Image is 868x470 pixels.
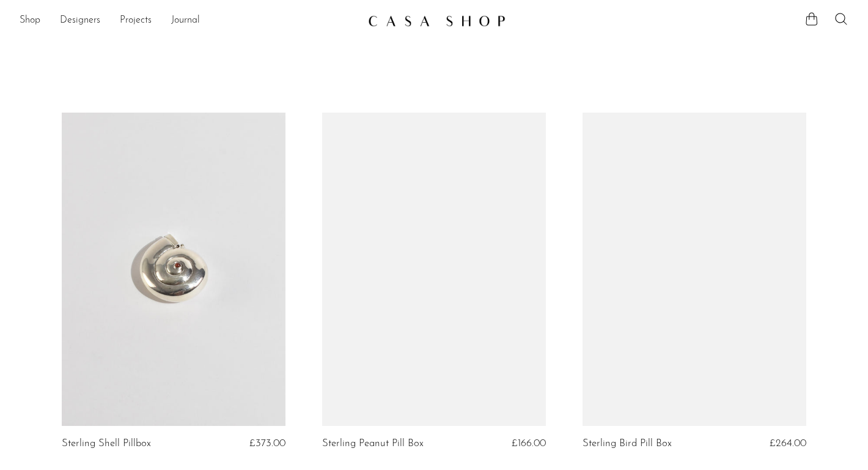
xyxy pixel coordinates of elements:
span: £373.00 [249,438,285,449]
a: Journal [171,13,200,29]
a: Projects [120,13,152,29]
a: Designers [60,13,100,29]
a: Sterling Bird Pill Box [583,438,672,449]
nav: Desktop navigation [20,10,358,31]
a: Sterling Shell Pillbox [62,438,151,449]
a: Shop [20,13,40,29]
span: £166.00 [512,438,546,449]
ul: NEW HEADER MENU [20,10,358,31]
a: Sterling Peanut Pill Box [322,438,424,449]
span: £264.00 [770,438,806,449]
